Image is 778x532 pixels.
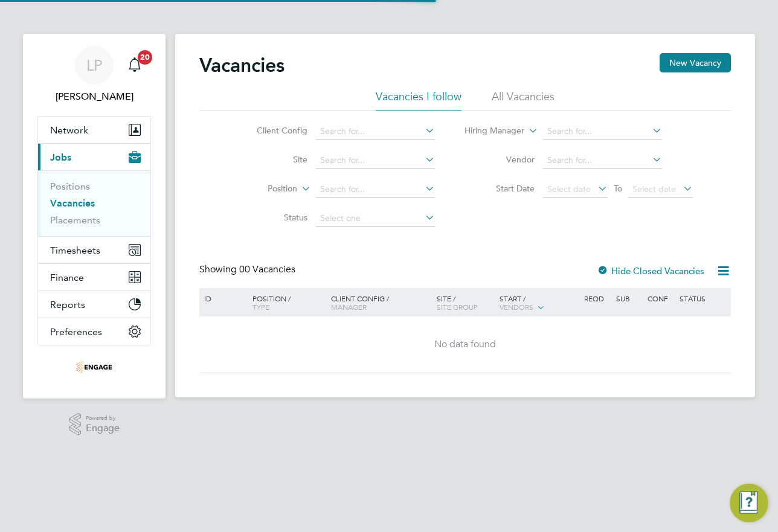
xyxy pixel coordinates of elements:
a: LP[PERSON_NAME] [37,46,151,104]
a: 20 [123,46,147,85]
label: Start Date [465,183,535,194]
span: Type [252,302,269,312]
span: Manager [331,302,367,312]
span: Lowenna Pollard [37,89,151,104]
label: Client Config [238,125,307,136]
span: Network [50,124,88,136]
button: Engage Resource Center [730,484,768,522]
span: Engage [86,423,120,434]
div: No data found [201,338,729,351]
button: Finance [38,264,150,290]
input: Search for... [316,152,435,169]
span: Timesheets [50,245,100,256]
span: Jobs [50,152,71,163]
button: Reports [38,291,150,318]
h2: Vacancies [199,53,285,77]
img: omniapeople-logo-retina.png [76,357,112,377]
a: Vacancies [50,197,95,209]
span: Site Group [437,302,478,312]
label: Hiring Manager [455,125,524,137]
span: Powered by [86,413,120,423]
li: Vacancies I follow [376,89,461,111]
div: Client Config / [328,288,434,317]
button: Jobs [38,144,150,170]
span: 20 [138,50,152,65]
input: Search for... [316,123,435,140]
label: Status [238,212,307,223]
span: Select date [547,184,591,194]
span: 00 Vacancies [239,263,295,275]
li: All Vacancies [492,89,555,111]
label: Position [228,183,297,195]
nav: Main navigation [23,34,166,399]
div: Sub [613,288,645,309]
a: Powered byEngage [69,413,120,436]
div: Showing [199,263,298,276]
div: Conf [645,288,676,309]
div: Site / [434,288,497,317]
div: Start / [497,288,581,318]
div: ID [201,288,243,309]
label: Vendor [465,154,535,165]
div: Status [677,288,729,309]
span: Vendors [500,302,533,312]
span: To [610,181,626,196]
a: Placements [50,214,100,226]
button: Timesheets [38,237,150,263]
button: New Vacancy [660,53,731,72]
button: Preferences [38,318,150,345]
button: Network [38,117,150,143]
div: Position / [243,288,328,317]
input: Search for... [543,152,662,169]
input: Select one [316,210,435,227]
div: Reqd [581,288,612,309]
span: Preferences [50,326,102,338]
a: Go to home page [37,357,151,377]
span: Finance [50,272,84,283]
input: Search for... [316,181,435,198]
span: Select date [632,184,676,194]
span: Reports [50,299,85,310]
span: LP [86,57,102,73]
div: Jobs [38,170,150,236]
a: Positions [50,181,90,192]
label: Hide Closed Vacancies [597,265,704,277]
label: Site [238,154,307,165]
input: Search for... [543,123,662,140]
